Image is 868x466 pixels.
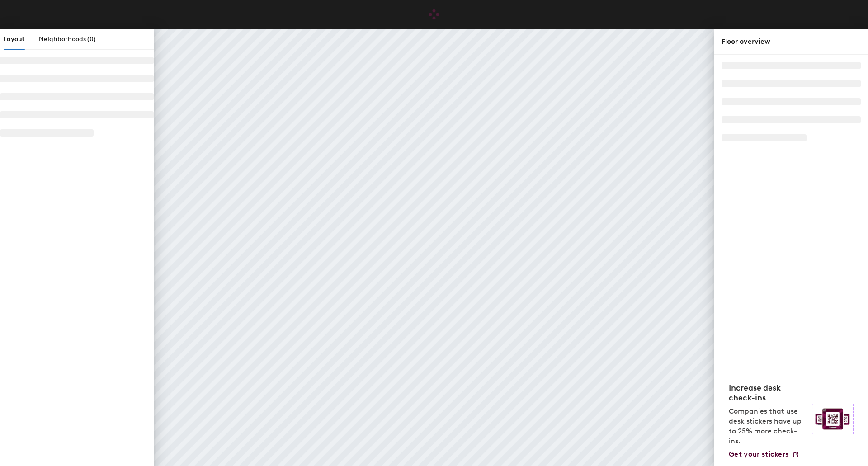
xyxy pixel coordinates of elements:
img: Sticker logo [812,404,854,434]
p: Companies that use desk stickers have up to 25% more check-ins. [729,406,807,446]
span: Get your stickers [729,450,788,458]
div: Floor overview [722,36,861,47]
span: Layout [4,35,24,43]
a: Get your stickers [729,450,799,459]
h4: Increase desk check-ins [729,383,807,403]
span: Neighborhoods (0) [39,35,96,43]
